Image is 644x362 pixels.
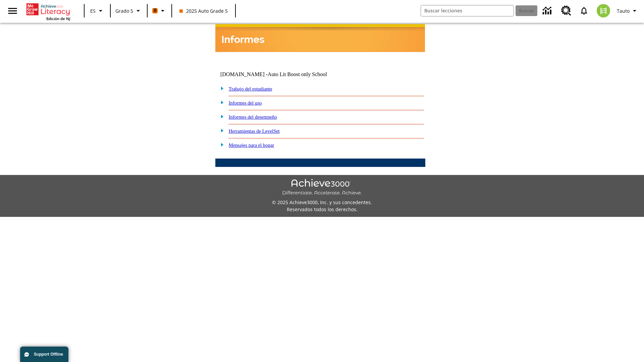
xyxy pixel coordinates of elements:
a: Centro de información [539,2,557,20]
img: plus.gif [217,99,224,105]
a: Informes del desempeño [229,114,277,120]
span: ES [90,7,96,14]
a: Informes del uso [229,100,262,106]
a: Herramientas de LevelSet [229,128,280,134]
nobr: Auto Lit Boost only School [268,71,327,77]
span: Edición de NJ [46,16,70,21]
span: Grado 5 [115,7,133,14]
img: plus.gif [217,85,224,91]
a: Trabajo del estudiante [229,86,272,92]
button: Perfil/Configuración [614,5,641,17]
button: Lenguaje: ES, Selecciona un idioma [87,5,108,17]
button: Grado: Grado 5, Elige un grado [113,5,145,17]
span: Tauto [617,7,630,14]
a: Notificaciones [575,2,593,19]
td: [DOMAIN_NAME] - [220,71,344,77]
img: plus.gif [217,127,224,133]
button: Boost El color de la clase es anaranjado. Cambiar el color de la clase. [150,5,169,17]
a: Mensajes para el hogar [229,142,274,148]
button: Support Offline [20,347,68,362]
img: header [215,24,425,52]
a: Centro de recursos, Se abrirá en una pestaña nueva. [557,2,575,20]
img: Achieve3000 Differentiate Accelerate Achieve [282,179,362,196]
input: Buscar campo [421,5,514,16]
span: 2025 Auto Grade 5 [179,7,228,14]
div: Portada [26,2,70,21]
button: Escoja un nuevo avatar [593,2,614,19]
button: Abrir el menú lateral [3,1,22,21]
span: B [154,6,157,15]
img: plus.gif [217,141,224,147]
img: plus.gif [217,113,224,119]
span: Support Offline [34,352,63,357]
img: avatar image [597,4,610,17]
